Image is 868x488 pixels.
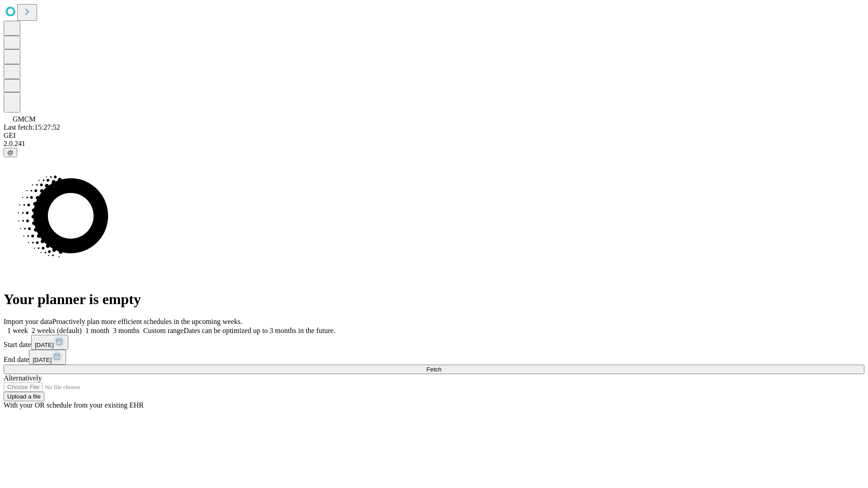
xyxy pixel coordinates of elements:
[4,123,60,131] span: Last fetch: 15:27:52
[113,327,140,334] span: 3 months
[184,327,335,334] span: Dates can be optimized up to 3 months in the future.
[4,365,864,374] button: Fetch
[4,291,864,308] h1: Your planner is empty
[85,327,109,334] span: 1 month
[29,350,66,365] button: [DATE]
[4,148,17,157] button: @
[426,366,441,373] span: Fetch
[31,335,68,350] button: [DATE]
[4,140,864,148] div: 2.0.241
[4,350,864,365] div: End date
[4,131,864,140] div: GEI
[4,392,44,401] button: Upload a file
[4,335,864,350] div: Start date
[4,318,52,325] span: Import your data
[7,149,14,156] span: @
[7,327,28,334] span: 1 week
[52,318,242,325] span: Proactively plan more efficient schedules in the upcoming weeks.
[4,401,144,409] span: With your OR schedule from your existing EHR
[4,374,42,382] span: Alternatively
[32,327,82,334] span: 2 weeks (default)
[13,115,36,123] span: GMCM
[143,327,184,334] span: Custom range
[33,357,52,363] span: [DATE]
[35,342,54,348] span: [DATE]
